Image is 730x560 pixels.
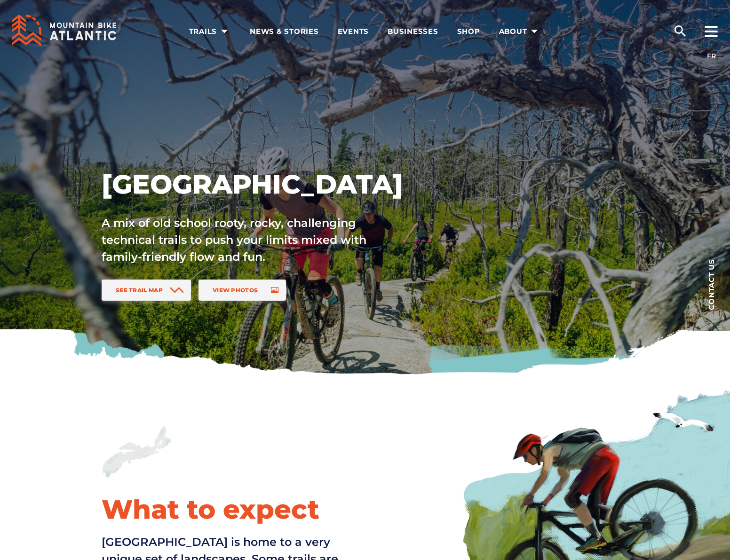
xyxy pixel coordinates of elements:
[692,244,730,324] a: Contact us
[528,25,541,38] ion-icon: arrow dropdown
[102,168,450,201] h1: [GEOGRAPHIC_DATA]
[189,27,231,36] span: Trails
[102,215,388,265] p: A mix of old school rooty, rocky, challenging technical trails to push your limits mixed with fam...
[673,23,688,39] ion-icon: search
[708,259,715,310] span: Contact us
[707,52,716,60] a: FR
[213,287,258,294] span: View Photos
[102,493,357,526] h2: What to expect
[250,27,319,36] span: News & Stories
[102,280,191,301] a: See Trail Map
[338,27,369,36] span: Events
[198,280,286,301] a: View Photos
[499,27,541,36] span: About
[457,27,480,36] span: Shop
[116,287,163,294] span: See Trail Map
[218,25,231,38] ion-icon: arrow dropdown
[388,27,438,36] span: Businesses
